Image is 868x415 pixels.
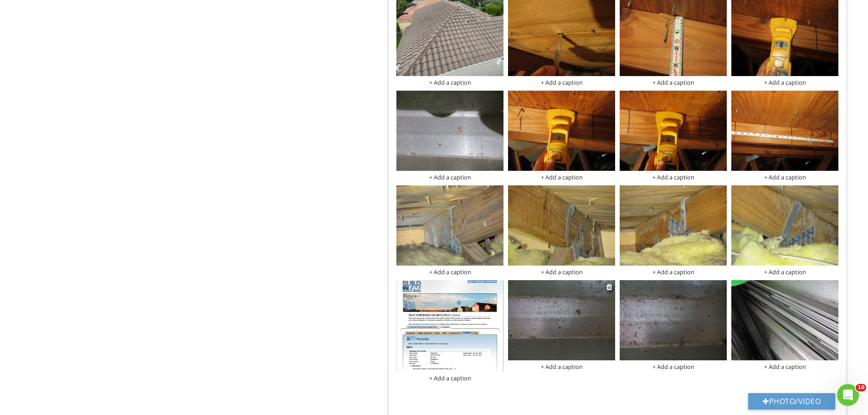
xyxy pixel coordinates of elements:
div: + Add a caption [396,374,503,382]
img: data [396,280,503,371]
img: data [508,91,615,171]
img: data [731,185,838,266]
img: data [396,185,503,266]
div: + Add a caption [731,174,838,181]
img: data [731,280,838,360]
iframe: Intercom live chat [837,384,859,406]
div: + Add a caption [396,174,503,181]
div: + Add a caption [731,268,838,276]
div: + Add a caption [508,363,615,370]
img: data [620,185,727,266]
span: 10 [856,384,866,391]
div: + Add a caption [508,268,615,276]
img: data [508,185,615,266]
div: + Add a caption [508,79,615,86]
div: + Add a caption [620,268,727,276]
button: Photo/Video [748,393,835,410]
div: + Add a caption [508,174,615,181]
img: data [508,280,615,360]
div: + Add a caption [396,79,503,86]
div: + Add a caption [620,363,727,370]
div: + Add a caption [731,363,838,370]
img: data [731,91,838,171]
div: + Add a caption [620,79,727,86]
div: + Add a caption [731,79,838,86]
img: data [620,91,727,171]
img: data [620,280,727,360]
div: + Add a caption [620,174,727,181]
img: data [396,91,503,171]
div: + Add a caption [396,268,503,276]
